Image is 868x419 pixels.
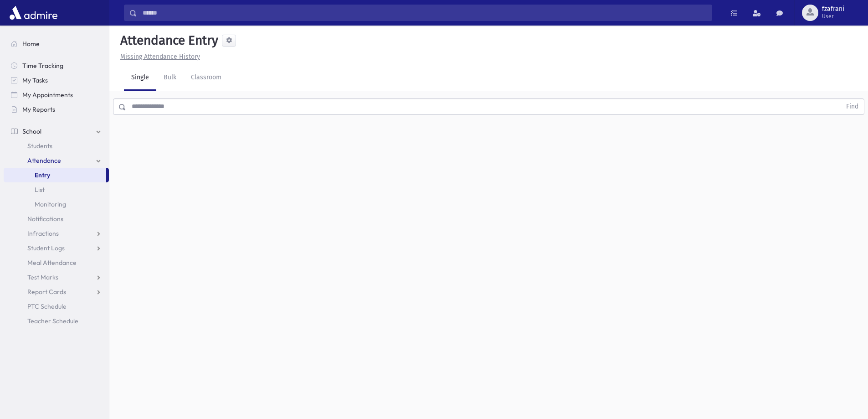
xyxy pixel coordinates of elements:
span: Students [27,142,52,150]
button: Find [841,99,864,114]
span: Meal Attendance [27,259,77,267]
a: Monitoring [4,197,109,212]
span: Time Tracking [22,62,63,70]
input: Search [137,5,712,21]
u: Missing Attendance History [120,53,200,61]
span: List [35,186,45,194]
span: PTC Schedule [27,302,67,310]
img: AdmirePro [7,4,60,22]
a: My Appointments [4,88,109,102]
a: Infractions [4,226,109,241]
a: My Reports [4,102,109,117]
span: Home [22,40,40,48]
span: Teacher Schedule [27,317,78,325]
span: Notifications [27,215,63,223]
a: Test Marks [4,270,109,285]
span: Attendance [27,156,61,165]
span: My Reports [22,105,55,114]
a: List [4,182,109,197]
h5: Attendance Entry [117,33,218,48]
a: Bulk [156,65,184,91]
span: My Tasks [22,76,48,84]
a: Home [4,36,109,51]
span: School [22,127,41,135]
span: Student Logs [27,244,65,252]
a: Meal Attendance [4,255,109,270]
span: Report Cards [27,288,66,296]
a: Single [124,65,156,91]
a: Student Logs [4,241,109,255]
span: Monitoring [35,200,66,208]
a: Students [4,139,109,153]
span: User [822,13,844,20]
span: Entry [35,171,50,179]
a: Attendance [4,153,109,168]
a: Teacher Schedule [4,314,109,328]
a: Entry [4,168,106,182]
a: Notifications [4,212,109,226]
a: My Tasks [4,73,109,88]
a: School [4,124,109,139]
a: Report Cards [4,285,109,299]
a: PTC Schedule [4,299,109,314]
a: Missing Attendance History [117,53,200,61]
a: Time Tracking [4,58,109,73]
span: My Appointments [22,91,73,99]
span: Infractions [27,229,59,238]
a: Classroom [184,65,229,91]
span: fzafrani [822,5,844,13]
span: Test Marks [27,273,58,281]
